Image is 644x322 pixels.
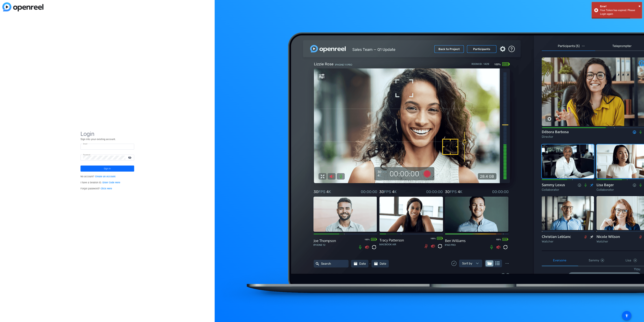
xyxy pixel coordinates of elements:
span: Sign in [104,164,111,173]
input: Enter Email Address [83,145,131,149]
span: I have a Session ID. [80,181,120,184]
img: blue-gradient.svg [2,2,43,11]
span: × [639,4,640,8]
span: Login [80,130,134,137]
button: Close [639,4,640,9]
mat-icon: accessibility [625,314,629,318]
mat-label: Email [83,143,87,145]
mat-icon: visibility_off [126,155,134,160]
div: Your Token has expired. Please Login again [600,8,639,16]
div: Error! [600,5,639,8]
button: Sign in [80,166,134,172]
span: No account? [80,175,116,178]
span: Forgot password? [80,187,112,190]
mat-label: Password [83,154,90,156]
a: Create an Account [95,175,116,178]
a: Click Here [101,187,112,190]
a: Enter Code Here [102,181,120,184]
p: Sign into your existing account. [80,137,134,141]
